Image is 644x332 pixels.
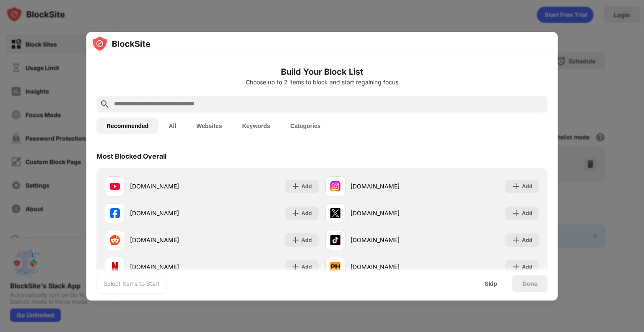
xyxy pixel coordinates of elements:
div: [DOMAIN_NAME] [351,182,432,191]
div: Add [522,263,532,271]
button: Websites [186,118,232,134]
img: search.svg [100,99,110,109]
img: favicons [110,208,120,218]
div: Add [522,182,532,191]
img: logo-blocksite.svg [91,35,151,52]
img: favicons [110,262,120,272]
div: [DOMAIN_NAME] [351,209,432,217]
img: favicons [330,262,340,272]
div: [DOMAIN_NAME] [351,262,432,271]
img: favicons [110,181,120,191]
div: Done [522,280,538,287]
div: Add [301,236,312,244]
div: Most Blocked Overall [96,152,166,160]
div: [DOMAIN_NAME] [130,262,212,271]
div: [DOMAIN_NAME] [130,235,212,244]
div: Add [301,209,312,217]
div: Add [522,236,532,244]
div: Select Items to Start [104,280,160,288]
div: [DOMAIN_NAME] [130,182,212,191]
button: Categories [280,118,330,134]
h6: Build Your Block List [96,65,548,78]
div: Choose up to 2 items to block and start regaining focus [96,79,548,86]
button: Recommended [96,118,158,134]
button: All [158,118,186,134]
div: Add [522,209,532,217]
div: [DOMAIN_NAME] [130,209,212,217]
img: favicons [330,235,340,245]
div: Add [301,182,312,191]
div: [DOMAIN_NAME] [351,235,432,244]
img: favicons [330,181,340,191]
div: Skip [485,280,497,287]
img: favicons [110,235,120,245]
div: Add [301,263,312,271]
img: favicons [330,208,340,218]
button: Keywords [232,118,280,134]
